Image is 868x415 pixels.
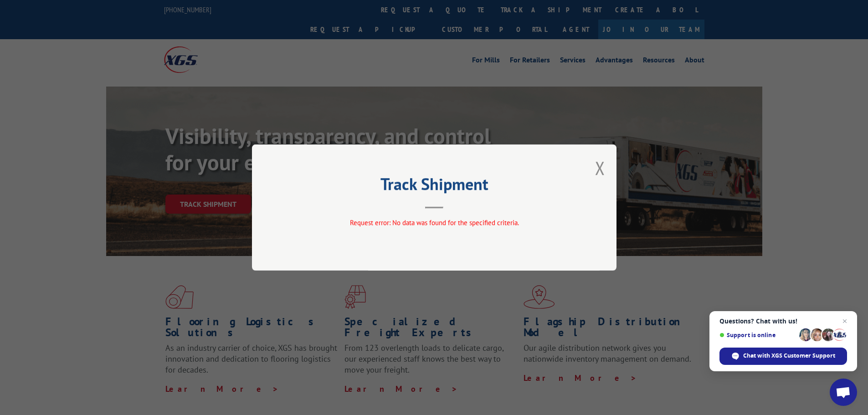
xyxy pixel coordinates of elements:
h2: Track Shipment [298,178,571,195]
span: Questions? Chat with us! [719,318,847,325]
span: Support is online [719,332,796,338]
button: Close modal [595,156,605,180]
div: Open chat [830,379,857,406]
div: Chat with XGS Customer Support [719,348,847,365]
span: Chat with XGS Customer Support [743,352,835,360]
span: Close chat [839,316,850,327]
span: Request error: No data was found for the specified criteria. [349,218,519,227]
